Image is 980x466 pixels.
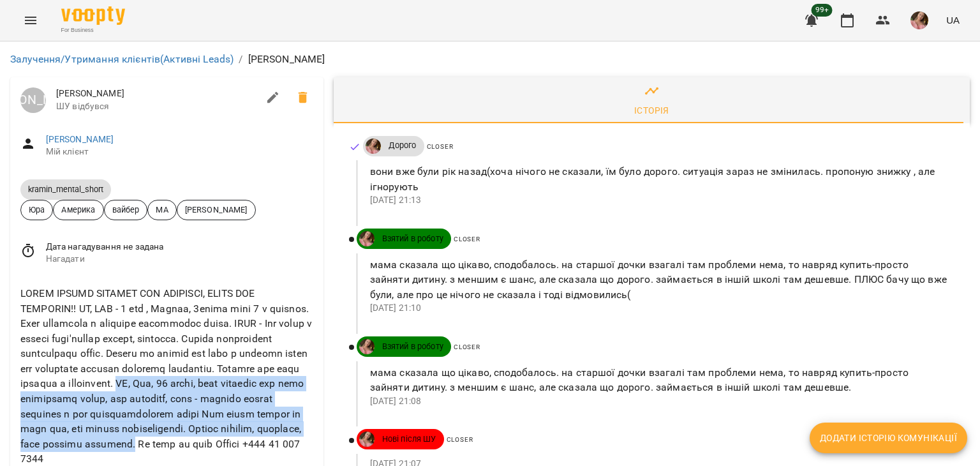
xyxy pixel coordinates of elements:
[812,4,833,17] span: 99+
[370,365,949,395] p: мама сказала що цікаво, сподобалось. на старшої дочки взагалі там проблеми нема, то навряд купить...
[363,139,381,154] a: ДТ Бойко Юлія\укр.мов\шч \ма\укр мова\математика https://us06web.zoom.us/j/84886035086
[370,302,949,315] p: [DATE] 21:10
[20,87,46,113] a: [PERSON_NAME]
[910,11,928,29] img: e4201cb721255180434d5b675ab1e4d4.jpg
[15,5,46,36] button: Menu
[105,204,147,216] span: вайбер
[375,341,451,352] span: Взятий в роботу
[634,103,669,118] div: Історія
[946,13,960,27] span: UA
[10,52,970,67] nav: breadcrumb
[148,204,175,216] span: МА
[20,184,111,195] span: kramin_mental_short
[375,433,444,445] span: Нові після ШУ
[941,8,965,32] button: UA
[370,257,949,303] p: мама сказала що цікаво, сподобалось. на старшої дочки взагалі там проблеми нема, то навряд купить...
[357,432,375,447] a: ДТ Бойко Юлія\укр.мов\шч \ма\укр мова\математика https://us06web.zoom.us/j/84886035086
[447,436,473,443] span: Closer
[10,53,234,65] a: Залучення/Утримання клієнтів(Активні Leads)
[46,241,313,253] span: Дата нагадування не задана
[61,6,125,25] img: Voopty Logo
[357,339,375,354] a: ДТ Бойко Юлія\укр.мов\шч \ма\укр мова\математика https://us06web.zoom.us/j/84886035086
[357,231,375,246] a: ДТ Бойко Юлія\укр.мов\шч \ма\укр мова\математика https://us06web.zoom.us/j/84886035086
[810,423,967,453] button: Додати історію комунікації
[454,343,480,350] span: Closer
[56,100,258,113] span: ШУ відбувся
[359,432,375,447] img: ДТ Бойко Юлія\укр.мов\шч \ма\укр мова\математика https://us06web.zoom.us/j/84886035086
[370,395,949,408] p: [DATE] 21:08
[820,430,957,446] span: Додати історію комунікації
[359,231,375,246] img: ДТ Бойко Юлія\укр.мов\шч \ма\укр мова\математика https://us06web.zoom.us/j/84886035086
[375,233,451,244] span: Взятий в роботу
[54,204,103,216] span: Америка
[46,253,313,266] span: Нагадати
[427,143,454,150] span: Closer
[56,87,258,100] span: [PERSON_NAME]
[21,204,52,216] span: Юра
[177,204,255,216] span: [PERSON_NAME]
[46,146,313,158] span: Мій клієнт
[248,52,325,67] p: [PERSON_NAME]
[46,134,114,144] a: [PERSON_NAME]
[370,194,949,207] p: [DATE] 21:13
[454,236,480,243] span: Closer
[239,52,242,67] li: /
[381,140,424,151] span: Дорого
[359,339,375,354] img: ДТ Бойко Юлія\укр.мов\шч \ма\укр мова\математика https://us06web.zoom.us/j/84886035086
[20,87,46,113] div: Юрій Тимочко
[366,139,381,154] img: ДТ Бойко Юлія\укр.мов\шч \ма\укр мова\математика https://us06web.zoom.us/j/84886035086
[61,26,125,34] span: For Business
[370,164,949,194] p: вони вже були рік назад(хоча нічого не сказали, їм було дорого. ситуація зараз не змінилась. проп...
